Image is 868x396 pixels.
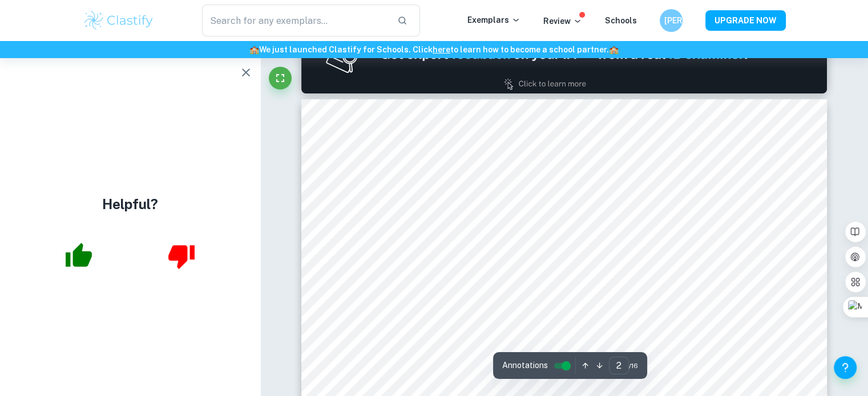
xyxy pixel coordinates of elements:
[660,9,683,32] button: [PERSON_NAME]
[83,9,155,32] img: Clastify logo
[543,15,582,27] p: Review
[705,10,786,31] button: UPGRADE NOW
[605,16,637,25] a: Schools
[2,43,866,56] h6: We just launched Clastify for Schools. Click to learn how to become a school partner.
[467,14,520,26] p: Exemplars
[502,360,548,371] span: Annotations
[202,5,389,36] input: Search for any exemplars...
[629,361,638,371] span: / 16
[249,45,259,54] span: 🏫
[269,67,292,89] button: Fullscreen
[102,194,158,214] h4: Helpful?
[834,356,857,379] button: Help and Feedback
[664,14,677,27] h6: [PERSON_NAME]
[433,45,450,54] a: here
[609,45,619,54] span: 🏫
